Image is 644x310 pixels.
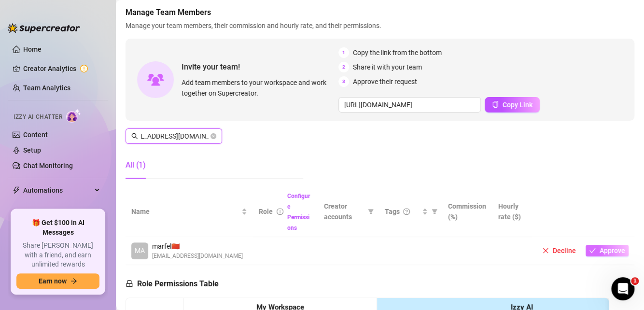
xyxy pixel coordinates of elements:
span: 2 [338,62,349,72]
span: Share it with your team [353,62,422,72]
span: info-circle [277,208,283,215]
span: 1 [338,47,349,58]
span: Creator accounts [324,201,364,222]
span: Manage your team members, their commission and hourly rate, and their permissions. [126,20,634,31]
input: Search members [140,131,209,141]
span: Chat Copilot [23,202,92,217]
th: Name [126,186,253,237]
img: AI Chatter [66,109,81,123]
span: Copy Link [503,101,532,109]
a: Creator Analytics exclamation-circle [23,61,100,76]
span: Decline [553,247,576,254]
span: Automations [23,183,92,198]
a: Chat Monitoring [23,162,73,169]
span: Approve their request [353,76,417,87]
span: Earn now [39,277,67,285]
span: marfel 🇨🇳 [152,241,243,252]
span: arrow-right [70,278,77,284]
span: Tags [384,206,399,217]
h5: Role Permissions Table [126,278,219,290]
a: Configure Permissions [287,193,310,231]
a: Home [23,45,42,53]
button: Copy Link [485,97,540,113]
span: filter [430,204,439,219]
a: Team Analytics [23,84,70,92]
span: Invite your team! [182,61,338,73]
a: Content [23,131,48,139]
span: 3 [338,76,349,87]
span: copy [492,101,499,108]
span: thunderbolt [13,186,20,194]
span: Izzy AI Chatter [14,113,62,122]
span: search [131,133,138,140]
img: logo-BBDzfeDw.svg [8,23,80,33]
th: Commission (%) [442,186,492,237]
span: filter [432,209,437,214]
th: Hourly rate ($) [492,186,532,237]
span: MA [135,245,145,256]
span: question-circle [403,208,410,215]
span: 🎁 Get $100 in AI Messages [16,218,99,237]
div: All (1) [126,159,146,171]
button: Decline [538,245,580,256]
span: Role [259,208,273,215]
a: Setup [23,146,41,154]
span: Share [PERSON_NAME] with a friend, and earn unlimited rewards [16,241,99,269]
span: Name [131,206,239,217]
span: Manage Team Members [126,7,634,18]
iframe: Intercom live chat [611,277,634,300]
span: check [589,247,596,254]
span: filter [368,209,374,214]
span: Add team members to your workspace and work together on Supercreator. [182,77,335,99]
span: filter [366,199,376,224]
span: close [542,247,549,254]
span: lock [126,280,133,287]
span: 1 [631,277,639,285]
span: Copy the link from the bottom [353,47,442,58]
button: close-circle [210,133,216,139]
span: Approve [600,247,625,254]
span: [EMAIL_ADDRESS][DOMAIN_NAME] [152,252,243,261]
button: Approve [586,245,629,256]
button: Earn nowarrow-right [16,273,99,289]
